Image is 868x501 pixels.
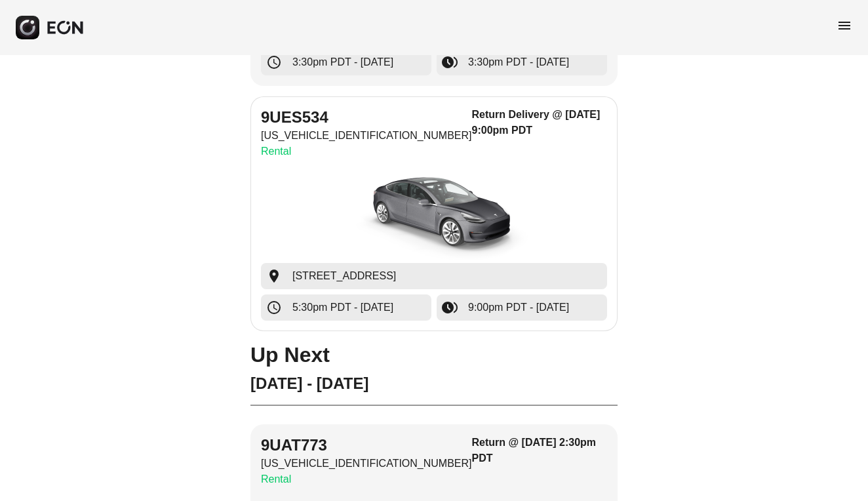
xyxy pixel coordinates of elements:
[266,54,282,70] span: schedule
[261,128,472,144] p: [US_VEHICLE_IDENTIFICATION_NUMBER]
[837,18,852,33] span: menu
[261,456,472,471] p: [US_VEHICLE_IDENTIFICATION_NUMBER]
[266,300,282,315] span: schedule
[250,373,618,394] h2: [DATE] - [DATE]
[261,144,472,159] p: Rental
[261,107,472,128] h2: 9UES534
[266,268,282,284] span: location_on
[442,300,458,315] span: browse_gallery
[442,54,458,70] span: browse_gallery
[261,435,472,456] h2: 9UAT773
[468,300,569,315] span: 9:00pm PDT - [DATE]
[336,165,532,263] img: car
[472,107,607,138] h3: Return Delivery @ [DATE] 9:00pm PDT
[250,347,618,363] h1: Up Next
[292,300,393,315] span: 5:30pm PDT - [DATE]
[261,471,472,487] p: Rental
[472,435,607,466] h3: Return @ [DATE] 2:30pm PDT
[250,96,618,331] button: 9UES534[US_VEHICLE_IDENTIFICATION_NUMBER]RentalReturn Delivery @ [DATE] 9:00pm PDTcar[STREET_ADDR...
[468,54,569,70] span: 3:30pm PDT - [DATE]
[292,54,393,70] span: 3:30pm PDT - [DATE]
[292,268,396,284] span: [STREET_ADDRESS]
